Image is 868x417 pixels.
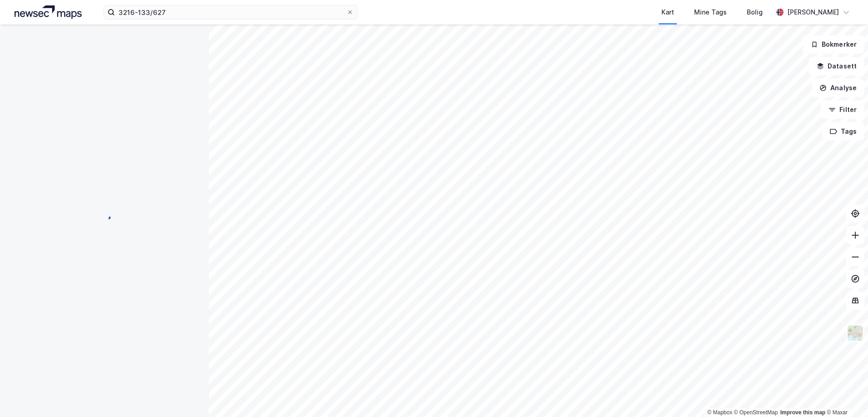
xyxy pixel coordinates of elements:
[822,122,864,141] button: Tags
[821,101,864,119] button: Filter
[847,325,864,342] img: Z
[694,7,727,18] div: Mine Tags
[747,7,763,18] div: Bolig
[661,7,674,18] div: Kart
[707,409,732,416] a: Mapbox
[97,208,112,223] img: spinner.a6d8c91a73a9ac5275cf975e30b51cfb.svg
[823,373,868,417] div: Kontrollprogram for chat
[780,409,825,416] a: Improve this map
[823,373,868,417] iframe: Chat Widget
[803,35,864,53] button: Bokmerker
[787,7,839,18] div: [PERSON_NAME]
[15,5,82,19] img: logo.a4113a55bc3d86da70a041830d287a7e.svg
[812,79,864,97] button: Analyse
[809,57,864,75] button: Datasett
[734,409,778,416] a: OpenStreetMap
[115,5,346,19] input: Søk på adresse, matrikkel, gårdeiere, leietakere eller personer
